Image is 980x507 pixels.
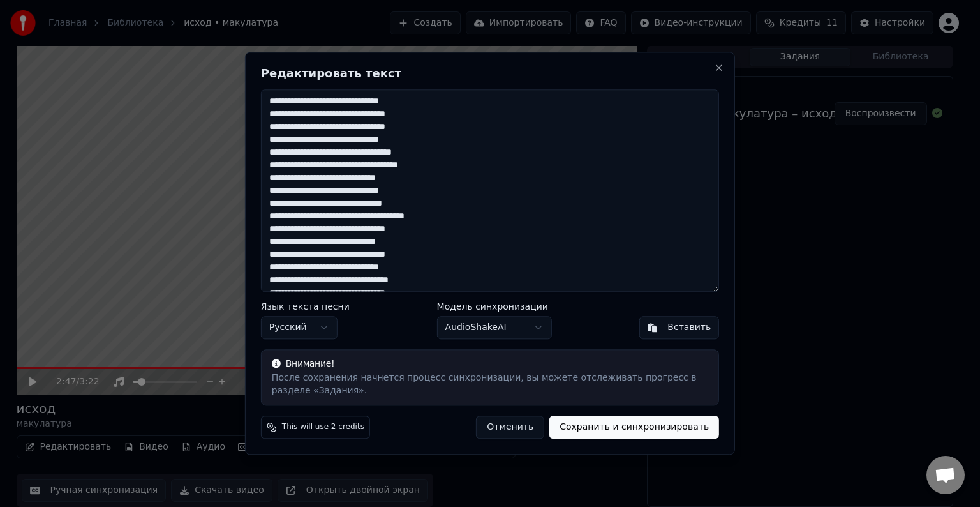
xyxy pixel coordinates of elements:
[437,303,552,312] label: Модель синхронизации
[667,322,711,335] div: Вставить
[261,68,719,79] h2: Редактировать текст
[272,358,708,371] div: Внимание!
[549,416,719,439] button: Сохранить и синхронизировать
[639,317,719,340] button: Вставить
[282,423,364,433] span: This will use 2 credits
[272,372,708,398] div: После сохранения начнется процесс синхронизации, вы можете отслеживать прогресс в разделе «Задания».
[261,303,350,312] label: Язык текста песни
[476,416,544,439] button: Отменить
